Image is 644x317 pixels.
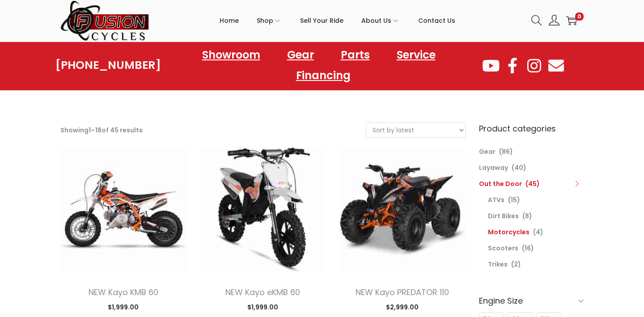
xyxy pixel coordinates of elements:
[512,163,526,172] span: (40)
[488,228,530,237] a: Motorcycles
[193,45,269,65] a: Showroom
[366,123,465,137] select: Shop order
[479,163,508,172] a: Layaway
[488,260,508,269] a: Trikes
[95,126,102,135] span: 18
[388,45,445,65] a: Service
[488,195,504,204] a: ATVs
[300,9,343,32] span: Sell Your Ride
[332,45,379,65] a: Parts
[287,65,360,86] a: Financing
[225,287,300,298] a: NEW Kayo eKMB 60
[525,179,540,188] span: (45)
[278,45,323,65] a: Gear
[479,179,522,188] a: Out the Door
[386,303,419,312] span: 2,999.00
[479,147,496,156] a: Gear
[161,45,481,86] nav: Menu
[247,303,251,312] span: $
[479,123,584,135] h6: Product categories
[220,9,239,32] span: Home
[533,228,543,237] span: (4)
[356,287,449,298] a: NEW Kayo PREDATOR 110
[386,303,390,312] span: $
[300,0,343,41] a: Sell Your Ride
[522,211,532,220] span: (8)
[150,0,525,41] nav: Primary navigation
[418,0,455,41] a: Contact Us
[479,290,584,311] h6: Engine Size
[522,244,534,253] span: (16)
[508,195,520,204] span: (15)
[60,124,143,136] p: Showing – of 45 results
[488,244,518,253] a: Scooters
[361,9,391,32] span: About Us
[89,287,158,298] a: NEW Kayo KMB 60
[499,147,513,156] span: (86)
[247,303,278,312] span: 1,999.00
[220,0,239,41] a: Home
[108,303,112,312] span: $
[89,126,91,135] span: 1
[55,59,161,72] a: [PHONE_NUMBER]
[511,260,521,269] span: (2)
[257,0,282,41] a: Shop
[418,9,455,32] span: Contact Us
[361,0,400,41] a: About Us
[566,15,577,26] a: 0
[257,9,273,32] span: Shop
[108,303,139,312] span: 1,999.00
[488,211,519,220] a: Dirt Bikes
